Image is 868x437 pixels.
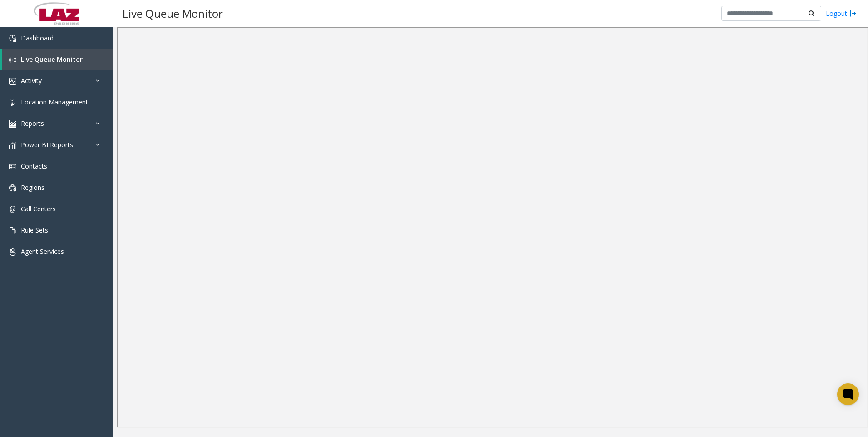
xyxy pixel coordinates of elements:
span: Rule Sets [21,226,48,234]
span: Regions [21,183,44,192]
img: logout [849,9,857,18]
img: 'icon' [9,56,16,64]
h3: Live Queue Monitor [118,2,227,25]
a: Live Queue Monitor [2,49,113,70]
img: 'icon' [9,120,16,128]
img: 'icon' [9,78,16,85]
a: Logout [826,9,857,18]
span: Location Management [21,98,88,106]
span: Power BI Reports [21,140,73,149]
img: 'icon' [9,35,16,42]
img: 'icon' [9,163,16,170]
img: 'icon' [9,99,16,106]
span: Agent Services [21,247,64,256]
img: 'icon' [9,227,16,234]
img: 'icon' [9,142,16,149]
span: Dashboard [21,34,54,42]
img: 'icon' [9,184,16,192]
img: 'icon' [9,248,16,256]
span: Live Queue Monitor [21,55,83,64]
span: Call Centers [21,204,56,213]
img: 'icon' [9,206,16,213]
span: Reports [21,119,44,128]
span: Contacts [21,162,47,170]
span: Activity [21,76,42,85]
